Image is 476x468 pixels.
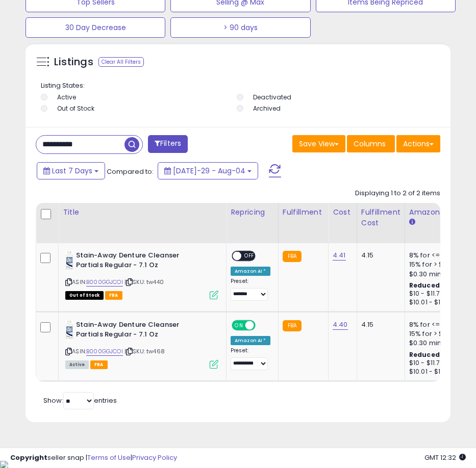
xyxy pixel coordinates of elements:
div: ASIN: [65,320,218,368]
div: Preset: [231,278,270,301]
label: Archived [253,104,281,113]
span: OFF [241,252,258,261]
button: Last 7 Days [37,162,105,179]
button: Actions [396,135,440,152]
span: | SKU: tw440 [124,278,164,286]
label: Deactivated [253,93,291,101]
img: 31fZrGvIMDL._SL40_.jpg [65,320,73,341]
a: 4.41 [333,250,346,261]
span: All listings that are currently out of stock and unavailable for purchase on Amazon [65,291,104,300]
button: > 90 days [170,17,310,38]
button: Columns [347,135,395,152]
div: Amazon AI * [231,267,270,276]
div: 4.15 [361,251,397,260]
span: FBA [105,291,122,300]
button: Filters [148,135,188,153]
div: Repricing [231,207,274,218]
span: Show: entries [43,396,117,405]
span: Last 7 Days [52,166,92,176]
span: OFF [254,321,270,330]
label: Out of Stock [57,104,94,113]
a: B000GGJCOI [86,278,123,287]
div: Clear All Filters [98,57,144,67]
b: Stain-Away Denture Cleanser Partials Regular - 7.1 Oz [76,320,200,342]
button: 30 Day Decrease [26,17,165,38]
div: Preset: [231,347,270,370]
div: Fulfillment Cost [361,207,400,228]
a: B000GGJCOI [86,347,123,356]
span: 2025-08-12 12:32 GMT [424,453,466,462]
span: [DATE]-29 - Aug-04 [173,166,245,176]
div: ASIN: [65,251,218,298]
span: All listings currently available for purchase on Amazon [65,360,89,369]
small: FBA [283,320,302,331]
a: Terms of Use [87,453,131,462]
strong: Copyright [10,453,47,462]
div: Displaying 1 to 2 of 2 items [355,189,440,198]
span: ON [233,321,245,330]
div: seller snap | | [10,453,177,463]
div: Fulfillment [283,207,324,218]
button: Save View [292,135,345,152]
a: Privacy Policy [132,453,177,462]
span: | SKU: tw468 [124,347,165,355]
a: 4.40 [333,320,348,330]
h5: Listings [54,55,93,69]
span: Compared to: [107,167,154,176]
div: Title [63,207,222,218]
label: Active [57,93,76,101]
p: Listing States: [41,81,438,91]
small: Amazon Fees. [409,218,415,227]
div: Amazon AI * [231,336,270,345]
b: Stain-Away Denture Cleanser Partials Regular - 7.1 Oz [76,251,200,272]
div: Cost [333,207,353,218]
span: FBA [90,360,108,369]
button: [DATE]-29 - Aug-04 [158,162,258,179]
b: Reduced Prof. Rng. [409,281,476,290]
span: Columns [354,139,386,149]
small: FBA [283,251,302,262]
div: 4.15 [361,320,397,329]
b: Reduced Prof. Rng. [409,350,476,359]
img: 31fZrGvIMDL._SL40_.jpg [65,251,73,271]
